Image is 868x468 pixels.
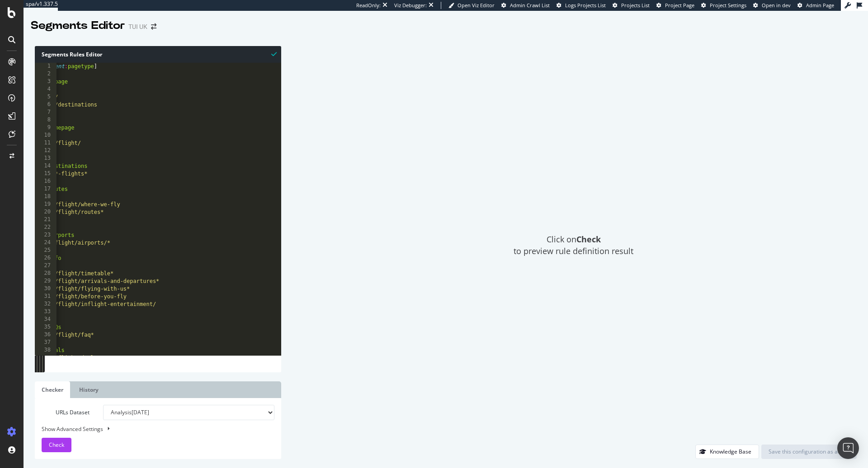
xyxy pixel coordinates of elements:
[35,347,57,354] div: 38
[35,93,57,101] div: 5
[35,162,57,170] div: 14
[557,2,606,9] a: Logs Projects List
[35,316,57,324] div: 34
[806,2,834,9] span: Admin Page
[42,438,71,452] button: Check
[695,448,759,455] a: Knowledge Base
[49,441,64,449] span: Check
[695,445,759,459] button: Knowledge Base
[510,2,550,9] span: Admin Crawl List
[35,147,57,155] div: 12
[656,2,694,9] a: Project Page
[565,2,606,9] span: Logs Projects List
[35,324,57,331] div: 35
[35,285,57,293] div: 30
[761,445,857,459] button: Save this configuration as active
[35,170,57,178] div: 15
[35,354,57,362] div: 39
[128,22,147,31] div: TUI UK
[35,247,57,255] div: 25
[665,2,694,9] span: Project Page
[35,278,57,285] div: 29
[753,2,791,9] a: Open in dev
[151,23,156,30] div: arrow-right-arrow-left
[501,2,550,9] a: Admin Crawl List
[35,232,57,239] div: 23
[35,301,57,308] div: 32
[35,193,57,201] div: 18
[35,201,57,209] div: 19
[35,139,57,147] div: 11
[35,425,268,433] div: Show Advanced Settings
[448,2,495,9] a: Open Viz Editor
[35,270,57,278] div: 28
[769,448,849,455] div: Save this configuration as active
[701,2,746,9] a: Project Settings
[613,2,650,9] a: Projects List
[35,185,57,193] div: 17
[35,224,57,232] div: 22
[762,2,791,9] span: Open in dev
[35,109,57,116] div: 7
[710,448,751,455] div: Knowledge Base
[576,234,601,245] strong: Check
[394,2,427,9] div: Viz Debugger:
[35,86,57,93] div: 4
[35,293,57,301] div: 31
[35,124,57,132] div: 9
[35,331,57,339] div: 36
[621,2,650,9] span: Projects List
[35,262,57,270] div: 27
[35,46,281,63] div: Segments Rules Editor
[35,216,57,224] div: 21
[35,132,57,139] div: 10
[271,50,277,58] span: Syntax is valid
[710,2,746,9] span: Project Settings
[35,209,57,216] div: 20
[35,101,57,109] div: 6
[797,2,834,9] a: Admin Page
[35,70,57,78] div: 2
[35,178,57,185] div: 16
[35,116,57,124] div: 8
[356,2,381,9] div: ReadOnly:
[514,234,633,257] span: Click on to preview rule definition result
[837,437,859,459] div: Open Intercom Messenger
[458,2,495,9] span: Open Viz Editor
[31,18,125,33] div: Segments Editor
[35,381,70,398] a: Checker
[72,381,105,398] a: History
[35,255,57,262] div: 26
[35,63,57,70] div: 1
[35,405,96,420] label: URLs Dataset
[35,308,57,316] div: 33
[35,155,57,162] div: 13
[35,239,57,247] div: 24
[35,78,57,86] div: 3
[35,339,57,347] div: 37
